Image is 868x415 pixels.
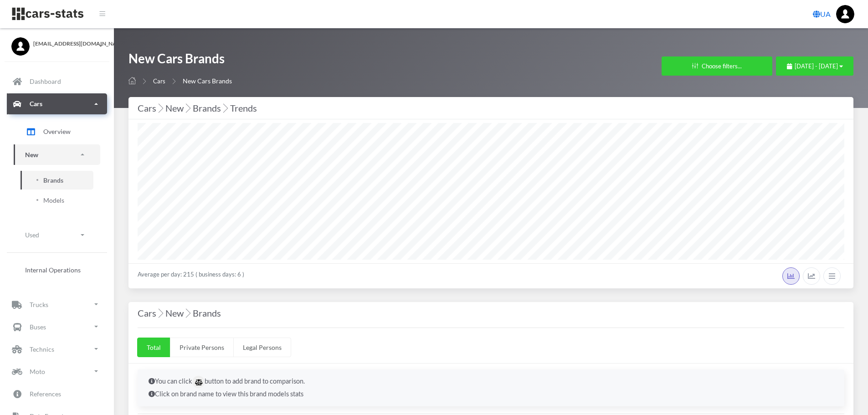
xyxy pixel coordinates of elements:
[809,5,834,23] a: UA
[183,77,232,85] span: New Cars Brands
[836,5,854,23] img: ...
[43,127,71,136] span: Overview
[233,338,291,357] a: Legal Persons
[14,120,100,143] a: Overview
[14,260,100,279] a: Internal Operations
[14,144,100,165] a: New
[25,229,39,241] p: Used
[7,316,107,337] a: Buses
[137,338,170,357] a: Total
[7,361,107,382] a: Moto
[14,225,100,245] a: Used
[170,338,234,357] a: Private Persons
[30,321,46,333] p: Buses
[7,338,107,359] a: Technics
[128,50,232,72] h1: New Cars Brands
[138,369,844,406] div: You can click button to add brand to comparison. Click on brand name to view this brand models stats
[662,56,772,76] button: Choose filters...
[138,101,844,115] div: Cars New Brands Trends
[33,40,103,48] span: [EMAIL_ADDRESS][DOMAIN_NAME]
[11,7,84,21] img: navbar brand
[30,388,61,400] p: References
[128,263,853,288] div: Average per day: 215 ( business days: 6 )
[7,71,107,92] a: Dashboard
[25,265,81,274] span: Internal Operations
[7,93,107,114] a: Cars
[7,383,107,404] a: References
[21,171,93,190] a: Brands
[7,294,107,315] a: Trucks
[795,62,838,70] span: [DATE] - [DATE]
[30,76,61,87] p: Dashboard
[11,37,103,48] a: [EMAIL_ADDRESS][DOMAIN_NAME]
[138,306,844,320] h4: Cars New Brands
[153,77,165,85] a: Cars
[43,195,64,205] span: Models
[21,191,93,210] a: Models
[30,98,42,109] p: Cars
[25,149,38,160] p: New
[43,175,63,185] span: Brands
[30,299,48,310] p: Trucks
[776,56,853,76] button: [DATE] - [DATE]
[30,366,45,377] p: Moto
[30,343,54,355] p: Technics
